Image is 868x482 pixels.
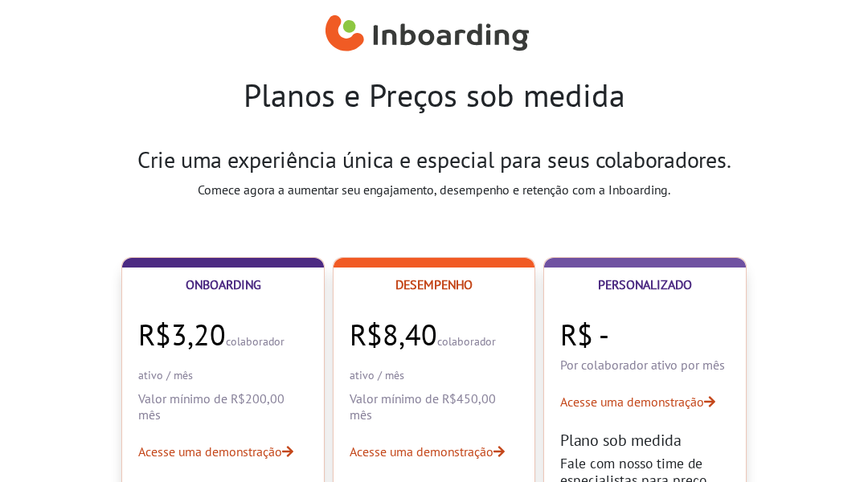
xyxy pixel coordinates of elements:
p: Por colaborador ativo por mês [560,357,730,373]
h2: Personalizado [560,274,730,292]
img: Inboarding Home [325,10,529,59]
p: Comece agora a aumentar seu engajamento, desempenho e retenção com a Inboarding. [135,180,734,199]
h3: R$8,40 [350,318,519,386]
h3: R$3,20 [138,318,308,386]
h1: Planos e Preços sob medida [60,76,808,114]
h2: Onboarding [138,274,308,292]
h2: Desempenho [350,274,519,292]
p: Valor mínimo de R$450,00 mês [350,390,519,423]
a: Acesse uma demonstração [350,442,519,461]
h3: Plano sob medida [560,431,730,450]
a: Acesse uma demonstração [138,442,308,461]
a: Acesse uma demonstração [560,392,730,411]
h3: R$ - [560,318,730,352]
a: Inboarding Home Page [325,6,529,63]
p: Valor mínimo de R$200,00 mês [138,390,308,423]
h3: Crie uma experiência única e especial para seus colaboradores. [135,146,734,174]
